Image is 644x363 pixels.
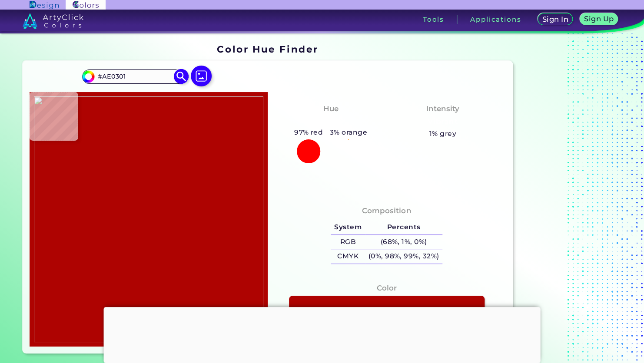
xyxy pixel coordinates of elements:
h3: Tools [423,16,444,23]
h5: CMYK [331,249,365,264]
h4: Intensity [426,102,459,115]
iframe: Advertisement [516,41,625,357]
img: ArtyClick Design logo [30,1,59,9]
img: icon picture [191,66,212,86]
h4: Hue [323,102,338,115]
iframe: Advertisement [104,307,541,361]
img: 7a8e47f3-54cf-43aa-a8ca-7bdce618eb17 [34,96,263,342]
h3: Vibrant [424,116,461,127]
img: icon search [174,69,189,84]
h3: Red [319,116,342,127]
img: logo_artyclick_colors_white.svg [23,13,84,29]
input: type color.. [94,71,175,82]
h3: Applications [470,16,521,23]
h5: (68%, 1%, 0%) [365,235,442,249]
h5: 3% orange [326,127,371,138]
h5: (0%, 98%, 99%, 32%) [365,249,442,264]
h5: Percents [365,220,442,234]
h5: System [331,220,365,234]
h5: 97% red [291,127,326,138]
h4: Composition [362,205,411,217]
h5: 1% grey [429,128,456,139]
h5: Sign Up [585,16,613,22]
h1: Color Hue Finder [217,43,318,56]
a: Sign Up [581,13,617,25]
h4: Color [377,282,397,294]
h5: Sign In [543,16,568,23]
a: Sign In [539,13,572,25]
h5: RGB [331,235,365,249]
